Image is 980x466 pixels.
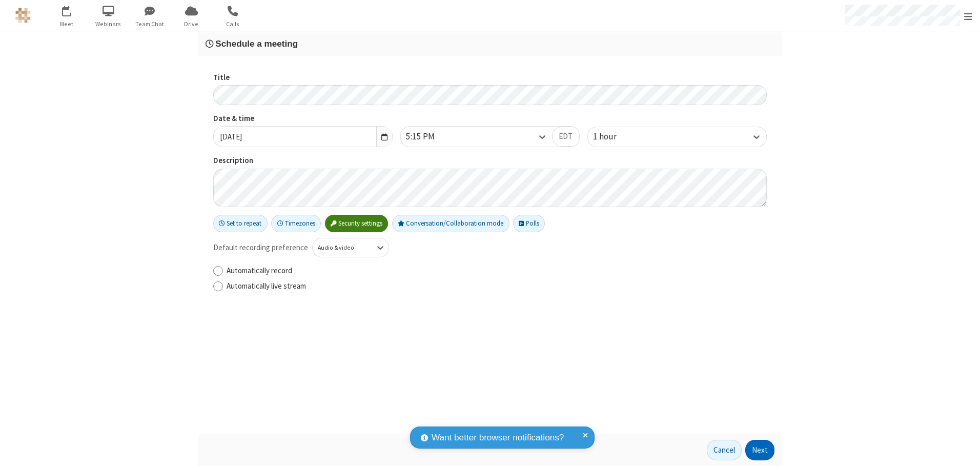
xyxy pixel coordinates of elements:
[213,113,393,125] label: Date & time
[513,215,545,232] button: Polls
[214,19,252,29] span: Calls
[215,38,298,49] span: Schedule a meeting
[707,440,742,460] button: Cancel
[15,8,31,23] img: QA Selenium DO NOT DELETE OR CHANGE
[406,130,452,144] div: 5:15 PM
[89,19,128,29] span: Webinars
[227,265,767,277] label: Automatically record
[325,215,389,232] button: Security settings
[131,19,169,29] span: Team Chat
[745,440,774,460] button: Next
[552,127,579,147] button: EDT
[172,19,211,29] span: Drive
[48,19,86,29] span: Meet
[593,130,634,144] div: 1 hour
[69,6,76,13] div: 1
[271,215,321,232] button: Timezones
[227,280,767,292] label: Automatically live stream
[432,431,564,444] span: Want better browser notifications?
[213,72,767,84] label: Title
[213,155,767,167] label: Description
[318,243,366,252] div: Audio & video
[213,242,308,254] span: Default recording preference
[392,215,509,232] button: Conversation/Collaboration mode
[213,215,268,232] button: Set to repeat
